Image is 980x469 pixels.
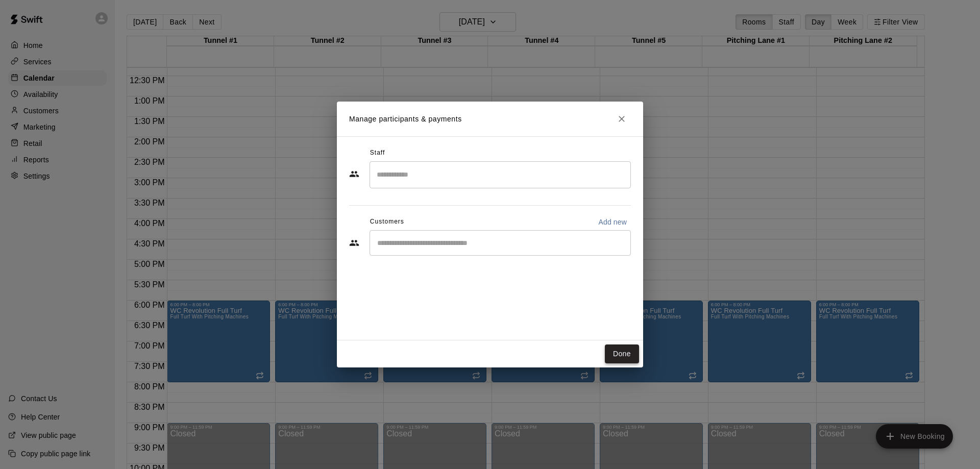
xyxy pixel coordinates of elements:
svg: Staff [349,169,359,179]
button: Add new [594,214,631,230]
p: Add new [598,217,627,227]
button: Close [612,110,631,128]
span: Staff [370,145,385,161]
p: Manage participants & payments [349,114,462,125]
span: Customers [370,214,404,230]
div: Search staff [370,161,631,188]
svg: Customers [349,238,359,248]
button: Done [605,344,639,363]
div: Start typing to search customers... [370,230,631,256]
